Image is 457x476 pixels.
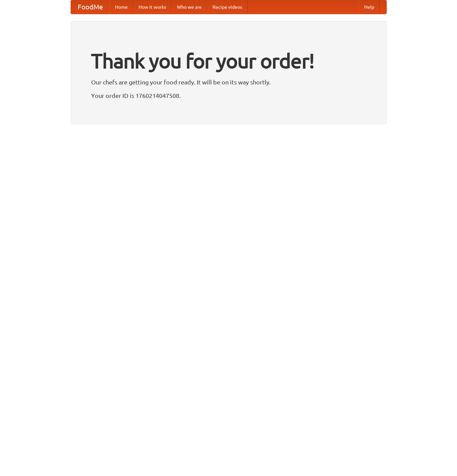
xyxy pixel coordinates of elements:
a: Home [110,0,133,14]
a: Who we are [172,0,207,14]
h1: Thank you for your order! [91,45,366,77]
p: Our chefs are getting your food ready. It will be on its way shortly. [91,77,366,87]
a: How it works [133,0,172,14]
p: Your order ID is 1760214047508. [91,90,366,101]
a: Recipe videos [207,0,247,14]
a: FoodMe [71,0,110,14]
a: Help [359,0,380,14]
